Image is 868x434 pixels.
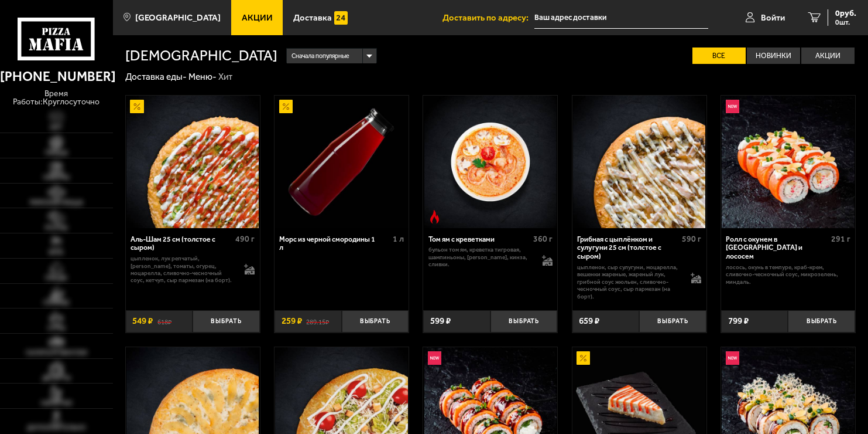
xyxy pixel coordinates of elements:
[428,210,441,223] img: Острое блюдо
[131,235,232,253] div: Аль-Шам 25 см (толстое с сыром)
[835,19,856,26] span: 0 шт.
[835,9,856,18] span: 0 руб.
[726,351,739,365] img: Новинка
[428,235,530,244] div: Том ям с креветками
[788,310,855,333] button: Выбрать
[275,96,409,228] a: АкционныйМорс из черной смородины 1 л
[193,310,260,333] button: Выбрать
[442,13,534,22] span: Доставить по адресу:
[130,100,143,113] img: Акционный
[573,96,705,228] img: Грибная с цыплёнком и сулугуни 25 см (толстое с сыром)
[188,72,217,82] a: Меню-
[639,310,706,333] button: Выбрать
[726,100,739,113] img: Новинка
[682,234,701,244] span: 590 г
[126,96,259,228] img: Аль-Шам 25 см (толстое с сыром)
[125,49,277,63] h1: [DEMOGRAPHIC_DATA]
[490,310,558,333] button: Выбрать
[726,264,850,286] p: лосось, окунь в темпуре, краб-крем, сливочно-чесночный соус, микрозелень, миндаль.
[577,351,590,365] img: Акционный
[692,48,746,64] label: Все
[424,96,557,228] img: Том ям с креветками
[533,234,553,244] span: 360 г
[722,96,854,228] img: Ролл с окунем в темпуре и лососем
[579,317,599,325] span: 659 ₽
[242,13,273,22] span: Акции
[334,11,348,25] img: 15daf4d41897b9f0e9f617042186c801.svg
[726,235,828,261] div: Ролл с окунем в [GEOGRAPHIC_DATA] и лососем
[747,48,800,64] label: Новинки
[577,235,679,261] div: Грибная с цыплёнком и сулугуни 25 см (толстое с сыром)
[157,317,171,325] s: 618 ₽
[728,317,749,325] span: 799 ₽
[132,317,153,325] span: 549 ₽
[801,48,855,64] label: Акции
[125,72,187,82] a: Доставка еды-
[218,71,232,83] div: Хит
[761,13,785,22] span: Войти
[306,317,329,325] s: 289.15 ₽
[721,96,855,228] a: НовинкаРолл с окунем в темпуре и лососем
[430,317,451,325] span: 599 ₽
[831,234,850,244] span: 291 г
[282,317,302,325] span: 259 ₽
[275,96,407,228] img: Морс из черной смородины 1 л
[279,235,389,253] div: Морс из черной смородины 1 л
[423,96,557,228] a: Острое блюдоТом ям с креветками
[291,48,349,65] span: Сначала популярные
[572,96,706,228] a: Грибная с цыплёнком и сулугуни 25 см (толстое с сыром)
[293,13,332,22] span: Доставка
[534,7,708,29] input: Ваш адрес доставки
[135,13,221,22] span: [GEOGRAPHIC_DATA]
[428,351,441,365] img: Новинка
[126,96,260,228] a: АкционныйАль-Шам 25 см (толстое с сыром)
[279,100,293,113] img: Акционный
[342,310,409,333] button: Выбрать
[393,234,404,244] span: 1 л
[577,264,682,300] p: цыпленок, сыр сулугуни, моцарелла, вешенки жареные, жареный лук, грибной соус Жюльен, сливочно-че...
[131,255,235,284] p: цыпленок, лук репчатый, [PERSON_NAME], томаты, огурец, моцарелла, сливочно-чесночный соус, кетчуп...
[428,246,533,268] p: бульон том ям, креветка тигровая, шампиньоны, [PERSON_NAME], кинза, сливки.
[235,234,255,244] span: 490 г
